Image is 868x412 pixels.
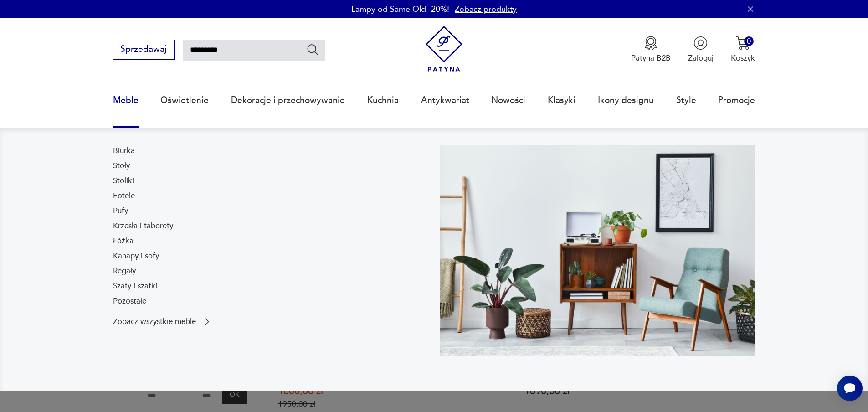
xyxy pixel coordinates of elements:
[306,43,319,56] button: Szukaj
[718,79,755,121] a: Promocje
[231,79,345,121] a: Dekoracje i przechowywanie
[491,79,525,121] a: Nowości
[688,53,714,63] p: Zaloguj
[113,296,146,307] a: Pozostałe
[837,376,863,401] iframe: Smartsupp widget button
[113,191,135,201] a: Fotele
[688,36,714,63] button: Zaloguj
[421,79,469,121] a: Antykwariat
[736,36,750,50] img: Ikona koszyka
[421,26,467,72] img: Patyna - sklep z meblami i dekoracjami vintage
[113,221,173,232] a: Krzesła i taborety
[631,36,671,63] a: Ikona medaluPatyna B2B
[744,36,754,46] div: 0
[113,318,196,325] p: Zobacz wszystkie meble
[113,251,159,262] a: Kanapy i sofy
[351,4,449,15] p: Lampy od Same Old -20%!
[631,36,671,63] button: Patyna B2B
[113,160,130,171] a: Stoły
[455,4,517,15] a: Zobacz produkty
[113,79,139,121] a: Meble
[113,236,134,247] a: Łóżka
[676,79,696,121] a: Style
[113,281,157,292] a: Szafy i szafki
[113,175,134,186] a: Stoliki
[440,145,755,356] img: 969d9116629659dbb0bd4e745da535dc.jpg
[113,46,175,54] a: Sprzedawaj
[113,266,136,277] a: Regały
[113,40,175,60] button: Sprzedawaj
[731,53,755,63] p: Koszyk
[644,36,658,50] img: Ikona medalu
[548,79,575,121] a: Klasyki
[113,316,212,327] a: Zobacz wszystkie meble
[598,79,654,121] a: Ikony designu
[693,36,708,50] img: Ikonka użytkownika
[731,36,755,63] button: 0Koszyk
[367,79,399,121] a: Kuchnia
[160,79,209,121] a: Oświetlenie
[113,145,135,156] a: Biurka
[113,206,128,216] a: Pufy
[631,53,671,63] p: Patyna B2B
